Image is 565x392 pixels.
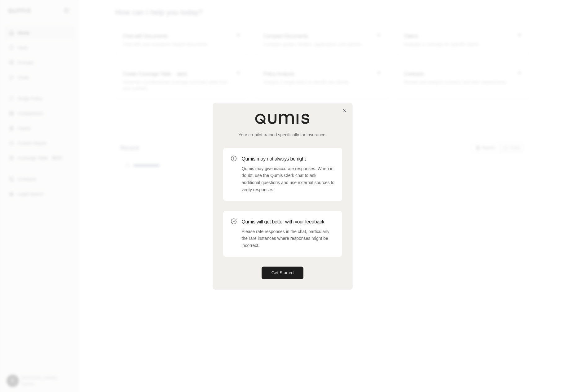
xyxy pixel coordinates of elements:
p: Your co-pilot trained specifically for insurance. [223,132,342,138]
p: Please rate responses in the chat, particularly the rare instances where responses might be incor... [242,228,335,249]
img: Qumis Logo [255,113,311,124]
h3: Qumis may not always be right [242,155,335,163]
h3: Qumis will get better with your feedback [242,218,335,226]
button: Get Started [262,266,304,279]
p: Qumis may give inaccurate responses. When in doubt, use the Qumis Clerk chat to ask additional qu... [242,165,335,193]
